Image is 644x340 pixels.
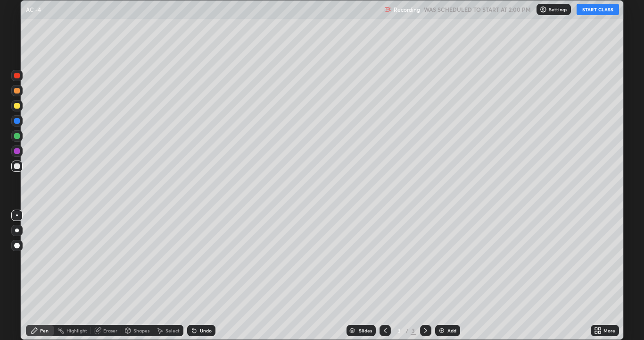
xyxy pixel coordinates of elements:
[395,328,404,333] div: 3
[200,328,212,333] div: Undo
[384,6,392,13] img: recording.375f2c34.svg
[549,7,567,12] p: Settings
[411,326,416,335] div: 3
[103,328,117,333] div: Eraser
[424,5,531,14] h5: WAS SCHEDULED TO START AT 2:00 PM
[133,328,149,333] div: Shapes
[539,6,547,13] img: class-settings-icons
[394,6,420,13] p: Recording
[165,328,180,333] div: Select
[438,327,446,334] img: add-slide-button
[577,4,619,15] button: START CLASS
[447,328,456,333] div: Add
[40,328,49,333] div: Pen
[66,328,87,333] div: Highlight
[359,328,372,333] div: Slides
[26,6,41,13] p: AC -4
[406,328,409,333] div: /
[603,328,615,333] div: More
